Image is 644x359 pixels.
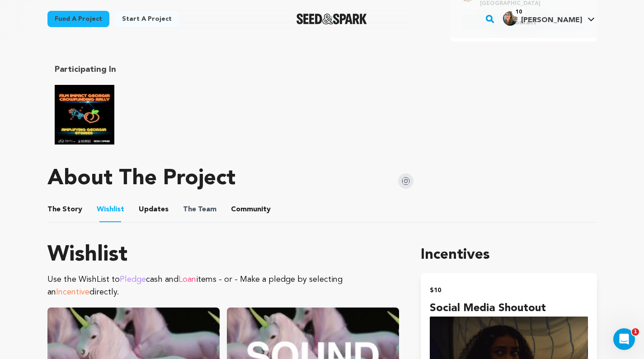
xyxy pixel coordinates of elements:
[47,168,235,190] h1: About The Project
[179,275,196,284] span: Loan
[47,204,82,215] span: Story
[296,14,367,24] a: Seed&Spark Homepage
[430,300,588,317] h4: Social Media Shoutout
[55,63,315,76] h2: Participating In
[503,11,517,26] img: daynabiopic.png
[521,17,582,24] span: [PERSON_NAME]
[115,11,179,27] a: Start a project
[120,275,146,284] span: Pledge
[421,244,597,266] h1: Incentives
[501,9,597,28] span: Dayna N.'s Profile
[503,11,582,26] div: Dayna N.'s Profile
[430,284,588,297] h2: $10
[632,328,639,336] span: 1
[47,11,109,27] a: Fund a project
[398,173,414,189] img: Seed&Spark Instagram Icon
[183,204,216,215] span: Team
[501,9,597,26] a: Dayna N.'s Profile
[296,14,367,24] img: Seed&Spark Logo Dark Mode
[97,204,124,215] span: Wishlist
[512,8,526,17] span: 10
[139,204,169,215] span: Updates
[231,204,271,215] span: Community
[56,288,89,296] span: Incentive
[55,85,114,145] img: Film Impact Georgia Rally
[47,273,400,298] p: Use the WishList to cash and items - or - Make a pledge by selecting an directly.
[613,328,635,350] iframe: Intercom live chat
[47,244,400,266] h1: Wishlist
[183,204,196,215] span: The
[47,204,61,215] span: The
